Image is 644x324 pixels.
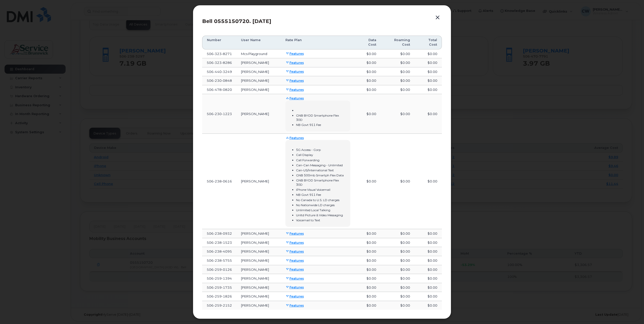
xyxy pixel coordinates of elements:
[355,265,381,274] td: $0.00
[285,259,304,262] a: Features
[415,247,442,256] td: $0.00
[213,276,222,280] span: 259
[415,265,442,274] td: $0.00
[415,256,442,265] td: $0.00
[355,247,381,256] td: $0.00
[236,265,281,274] td: [PERSON_NAME]
[381,256,415,265] td: $0.00
[222,276,232,280] span: 1394
[207,249,232,253] span: 506
[355,274,381,283] td: $0.00
[355,256,381,265] td: $0.00
[213,267,222,272] span: 259
[415,274,442,283] td: $0.00
[222,249,232,253] span: 4095
[222,258,232,262] span: 5755
[207,276,232,280] span: 506
[207,258,232,262] span: 506
[236,247,281,256] td: [PERSON_NAME]
[381,247,415,256] td: $0.00
[207,267,232,272] span: 506
[236,274,281,283] td: [PERSON_NAME]
[213,249,222,253] span: 238
[285,267,304,271] a: Features
[381,274,415,283] td: $0.00
[285,277,304,280] a: Features
[213,258,222,262] span: 238
[381,265,415,274] td: $0.00
[222,267,232,272] span: 0126
[285,250,304,253] a: Features
[236,256,281,265] td: [PERSON_NAME]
